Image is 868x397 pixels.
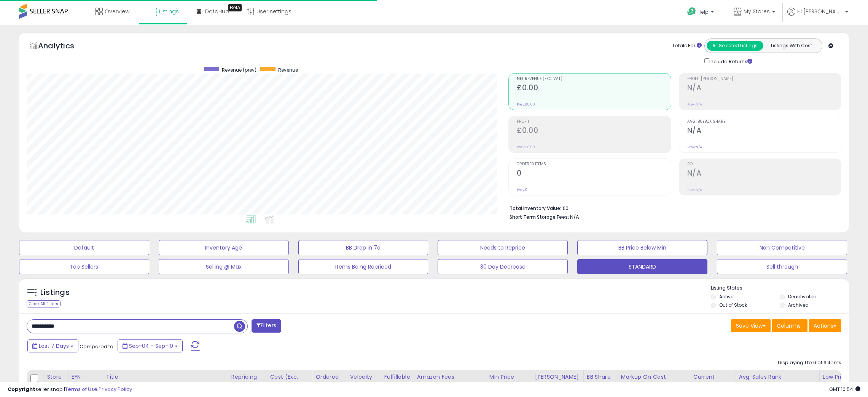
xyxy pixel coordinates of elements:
div: BB Share 24h. [587,373,615,389]
div: Title [106,373,225,381]
h2: N/A [687,83,841,94]
span: Revenue (prev) [222,67,256,73]
span: Last 7 Days [39,342,69,350]
small: Prev: £0.00 [517,145,535,149]
div: Ordered Items [315,373,343,389]
button: Needs to Reprice [438,240,568,255]
strong: Copyright [8,386,35,393]
small: Prev: N/A [687,187,702,192]
span: Profit [517,120,671,124]
div: [PERSON_NAME] [535,373,580,381]
div: Store Name [47,373,65,389]
a: Hi [PERSON_NAME] [787,8,848,25]
div: Tooltip anchor [228,4,242,11]
span: Ordered Items [517,162,671,166]
button: STANDARD [577,259,707,274]
button: 30 Day Decrease [438,259,568,274]
div: Totals For [672,42,702,50]
div: Cost (Exc. VAT) [270,373,309,389]
h5: Analytics [38,40,89,53]
span: 2025-09-18 10:54 GMT [829,386,860,393]
button: Inventory Age [159,240,289,255]
h2: N/A [687,169,841,179]
span: DataHub [205,8,229,15]
a: Privacy Policy [99,386,132,393]
div: Clear All Filters [27,300,61,307]
h2: 0 [517,169,671,179]
div: Velocity [350,373,377,381]
span: Profit [PERSON_NAME] [687,77,841,81]
div: seller snap | | [8,386,132,393]
span: Columns [777,322,801,330]
button: Non Competitive [717,240,847,255]
i: Get Help [687,7,696,16]
a: Terms of Use [65,386,97,393]
button: Columns [772,319,807,332]
label: Archived [788,302,809,308]
label: Active [719,293,733,300]
h2: £0.00 [517,83,671,94]
span: Avg. Buybox Share [687,120,841,124]
button: BB Drop in 7d [298,240,428,255]
button: Items Being Repriced [298,259,428,274]
label: Out of Stock [719,302,747,308]
button: Selling @ Max [159,259,289,274]
li: £0 [510,203,836,212]
span: Listings [159,8,179,15]
span: Sep-04 - Sep-10 [129,342,173,350]
div: Avg. Sales Rank [739,373,816,381]
button: Listings With Cost [763,41,820,51]
button: Top Sellers [19,259,149,274]
div: Markup on Cost [621,373,687,381]
button: Filters [252,319,281,333]
button: Default [19,240,149,255]
div: EFN [72,373,100,381]
button: Actions [809,319,841,332]
div: Low Price FBA [823,373,850,389]
small: Prev: 0 [517,187,527,192]
a: Help [681,1,721,25]
span: Net Revenue (Exc. VAT) [517,77,671,81]
span: Overview [105,8,129,15]
h2: £0.00 [517,126,671,136]
div: Min Price [489,373,529,381]
button: Save View [731,319,771,332]
div: Include Returns [699,57,761,66]
small: Prev: N/A [687,145,702,149]
span: Compared to: [80,343,115,350]
span: Revenue [278,67,298,73]
div: Repricing [231,373,264,381]
div: Fulfillable Quantity [384,373,410,389]
label: Deactivated [788,293,817,300]
small: Amazon Fees. [417,381,422,388]
span: N/A [570,213,579,221]
b: Total Inventory Value: [510,205,561,211]
button: Sell through [717,259,847,274]
span: Hi [PERSON_NAME] [797,8,843,15]
div: Amazon Fees [417,373,483,381]
h5: Listings [40,287,70,298]
small: Prev: £0.00 [517,102,535,107]
div: Displaying 1 to 6 of 6 items [778,359,841,367]
div: Current Buybox Price [693,373,733,389]
small: Prev: N/A [687,102,702,107]
p: Listing States: [711,285,849,292]
h2: N/A [687,126,841,136]
button: All Selected Listings [707,41,763,51]
b: Short Term Storage Fees: [510,214,569,220]
span: ROI [687,162,841,166]
button: Sep-04 - Sep-10 [118,339,183,352]
button: BB Price Below Min [577,240,707,255]
span: Help [698,9,709,15]
span: My Stores [744,8,770,15]
button: Last 7 Days [27,339,78,352]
